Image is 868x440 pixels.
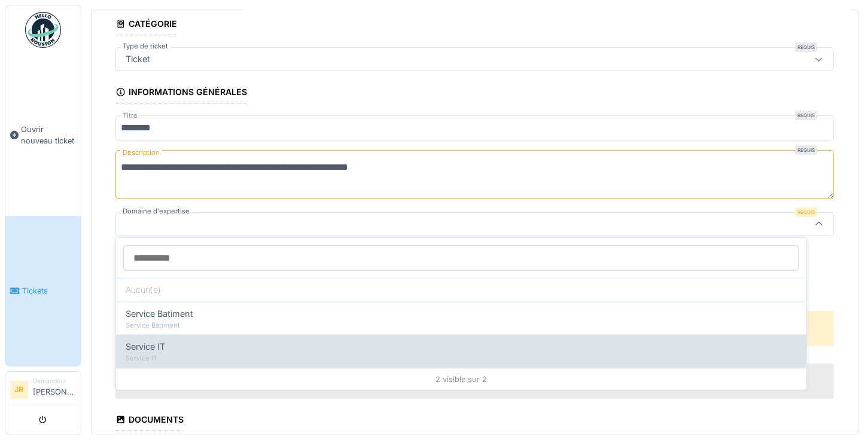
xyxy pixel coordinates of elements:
[121,53,155,66] div: Ticket
[115,15,177,35] div: Catégorie
[126,307,193,320] span: Service Batiment
[126,353,797,363] div: Service IT
[22,285,76,297] span: Tickets
[115,411,184,431] div: Documents
[10,377,76,405] a: JR Demandeur[PERSON_NAME]
[795,42,817,52] div: Requis
[120,111,140,121] label: Titre
[795,207,817,217] div: Requis
[5,54,81,216] a: Ouvrir nouveau ticket
[120,206,192,216] label: Domaine d'expertise
[120,41,170,51] label: Type de ticket
[33,377,76,402] li: [PERSON_NAME]
[5,216,81,366] a: Tickets
[116,368,806,389] div: 2 visible sur 2
[115,83,247,103] div: Informations générales
[25,12,61,48] img: Badge_color-CXgf-gQk.svg
[126,320,797,330] div: Service Batiment
[21,124,76,146] span: Ouvrir nouveau ticket
[126,340,165,353] span: Service IT
[795,111,817,120] div: Requis
[120,145,162,160] label: Description
[33,377,76,386] div: Demandeur
[795,145,817,155] div: Requis
[10,381,28,399] li: JR
[116,278,806,302] div: Aucun(e)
